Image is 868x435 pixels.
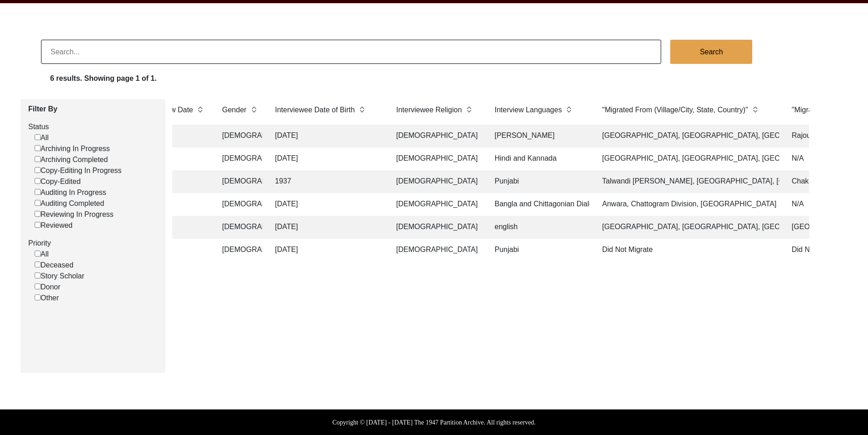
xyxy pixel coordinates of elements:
label: Filter By [28,104,159,115]
label: Status [28,121,159,132]
td: [DATE] [270,125,384,147]
img: sort-button.png [565,105,572,115]
input: Other [35,294,41,300]
td: [DEMOGRAPHIC_DATA] [217,216,262,239]
td: english [489,216,590,239]
td: [DATE] [141,147,210,170]
button: Search [670,40,752,64]
td: [DATE] [141,193,210,216]
input: Story Scholar [35,273,41,278]
td: [DATE] [141,239,210,262]
label: Gender of interviewee [222,105,247,115]
label: Interviewee Religion [396,105,462,115]
td: [DEMOGRAPHIC_DATA] [391,193,482,216]
img: sort-button.png [752,105,758,115]
td: [DATE] [270,216,384,239]
input: Reviewing In Progress [35,211,41,217]
td: [DEMOGRAPHIC_DATA] [217,193,262,216]
img: sort-button.png [466,105,472,115]
td: [DEMOGRAPHIC_DATA] [217,147,262,170]
input: Reviewed [35,222,41,228]
td: [DATE] [141,125,210,147]
label: 6 results. Showing page 1 of 1. [50,73,157,84]
label: All [35,249,49,260]
td: [DATE] [270,147,384,170]
input: Archiving In Progress [35,145,41,151]
input: All [35,134,41,140]
label: Deceased [35,260,73,271]
td: 1937 [270,170,384,193]
td: [DATE] [141,216,210,239]
td: [DEMOGRAPHIC_DATA] [391,170,482,193]
img: sort-button.png [197,105,203,115]
input: All [35,251,41,257]
label: Reviewed [35,220,72,231]
label: Other [35,293,59,304]
td: [DATE] [270,239,384,262]
input: Copy-Edited [35,178,41,184]
td: [GEOGRAPHIC_DATA], [GEOGRAPHIC_DATA], [GEOGRAPHIC_DATA] [597,125,779,147]
td: [DEMOGRAPHIC_DATA] [391,239,482,262]
label: Copy-Edited [35,176,81,187]
label: Interview Languages [495,105,562,115]
td: [DEMOGRAPHIC_DATA] [391,125,482,147]
label: Donor [35,282,61,293]
input: Search... [41,40,661,64]
input: Auditing Completed [35,200,41,206]
td: [DEMOGRAPHIC_DATA] [217,170,262,193]
td: Hindi and Kannada [489,147,590,170]
input: Deceased [35,262,41,267]
td: Anwara, Chattogram Division, [GEOGRAPHIC_DATA] [597,193,779,216]
td: Punjabi [489,170,590,193]
td: [DEMOGRAPHIC_DATA] [217,239,262,262]
td: [DATE] [270,193,384,216]
label: Story Scholar [35,271,84,282]
label: Archiving Completed [35,154,108,165]
input: Archiving Completed [35,156,41,162]
label: Copy-Editing In Progress [35,165,122,176]
td: Punjabi [489,239,590,262]
label: Auditing Completed [35,198,104,209]
input: Auditing In Progress [35,189,41,195]
td: [DATE] [141,170,210,193]
td: Talwandi [PERSON_NAME], [GEOGRAPHIC_DATA], [GEOGRAPHIC_DATA] [597,170,779,193]
img: sort-button.png [359,105,365,115]
td: [DEMOGRAPHIC_DATA] [391,216,482,239]
label: Interviewee Date of Birth [275,105,355,115]
label: Priority [28,238,159,249]
label: "Migrated From (Village/City, State, Country)" [602,105,748,115]
label: Reviewing In Progress [35,209,113,220]
label: Copyright © [DATE] - [DATE] The 1947 Partition Archive. All rights reserved. [332,418,535,427]
td: Did Not Migrate [597,239,779,262]
td: [PERSON_NAME] [489,125,590,147]
td: [DEMOGRAPHIC_DATA] [217,125,262,147]
td: Bangla and Chittagonian Dialect [489,193,590,216]
label: Auditing In Progress [35,187,106,198]
td: [GEOGRAPHIC_DATA], [GEOGRAPHIC_DATA], [GEOGRAPHIC_DATA] [597,147,779,170]
label: Archiving In Progress [35,143,110,154]
label: All [35,132,49,143]
input: Copy-Editing In Progress [35,167,41,173]
img: sort-button.png [251,105,257,115]
td: [DEMOGRAPHIC_DATA] [391,147,482,170]
input: Donor [35,283,41,289]
td: [GEOGRAPHIC_DATA], [GEOGRAPHIC_DATA], [GEOGRAPHIC_DATA] [597,216,779,239]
